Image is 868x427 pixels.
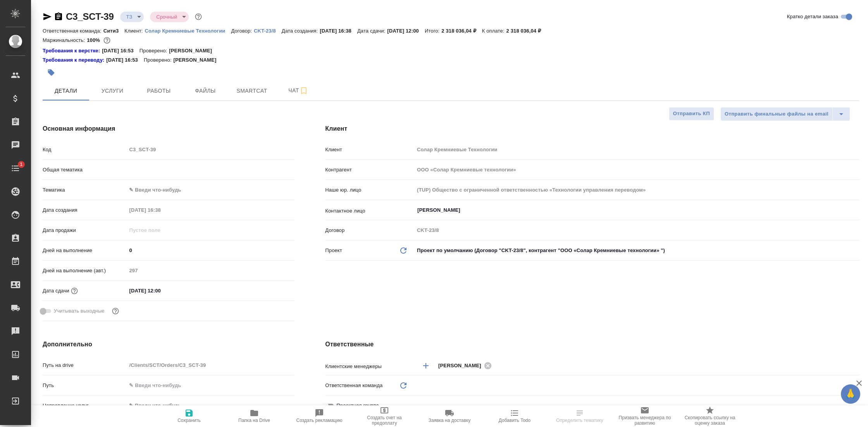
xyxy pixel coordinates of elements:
span: Услуги [94,86,131,96]
p: Дней на выполнение (авт.) [43,267,126,275]
div: Нажми, чтобы открыть папку с инструкцией [43,56,106,64]
button: Определить тематику [547,405,612,427]
p: Общая тематика [43,166,126,174]
div: [PERSON_NAME] [438,361,494,370]
span: Чат [280,86,317,95]
span: 1 [15,161,27,168]
h4: Ответственные [325,340,859,349]
span: Добавить Todo [499,418,530,423]
div: split button [720,107,850,121]
h4: Клиент [325,124,859,133]
p: [PERSON_NAME] [169,47,218,55]
p: Тематика [43,186,126,194]
span: Учитывать выходные [54,307,105,315]
button: Open [855,209,857,211]
p: Дней на выполнение [43,247,126,254]
p: Сити3 [103,28,125,34]
button: ТЗ [124,14,135,20]
input: Пустое поле [414,184,859,195]
button: Скопировать ссылку на оценку заказа [677,405,742,427]
input: Пустое поле [126,225,194,236]
button: Добавить тэг [43,64,60,81]
p: Проверено: [144,56,174,64]
span: Скопировать ссылку на оценку заказа [682,415,738,426]
button: Папка на Drive [222,405,287,427]
p: Проект [325,247,342,254]
span: Заявка на доставку [429,418,470,423]
div: ✎ Введи что-нибудь [126,399,294,412]
span: Призвать менеджера по развитию [617,415,673,426]
button: Доп статусы указывают на важность/срочность заказа [193,12,203,22]
p: Ответственная команда [325,382,382,389]
span: Отправить КП [673,109,710,118]
button: Скопировать ссылку [54,12,63,21]
input: Пустое поле [126,204,194,216]
input: Пустое поле [414,164,859,175]
p: Клиент [325,146,414,154]
div: Проект по умолчанию (Договор "CKT-23/8", контрагент "ООО «Солар Кремниевые технологии» ") [414,244,859,257]
button: 0.00 RUB; [102,35,112,45]
span: Детали [47,86,84,96]
div: ТЗ [120,12,144,22]
p: Путь [43,382,126,389]
span: Создать рекламацию [296,418,343,423]
p: Контрагент [325,166,414,174]
button: Скопировать ссылку для ЯМессенджера [43,12,52,21]
div: ✎ Введи что-нибудь [126,183,294,197]
button: Open [855,365,857,366]
input: ✎ Введи что-нибудь [126,285,194,296]
span: [PERSON_NAME] [438,362,486,370]
p: Направление услуг [43,402,126,410]
p: Клиент: [124,28,145,34]
p: Ответственная команда: [43,28,103,34]
button: Добавить менеджера [417,356,435,375]
div: ​ [414,379,859,392]
input: ✎ Введи что-нибудь [126,245,294,256]
p: Договор [325,226,414,234]
span: Файлы [187,86,224,96]
button: Призвать менеджера по развитию [612,405,677,427]
p: Дата сдачи [43,287,69,295]
button: Создать рекламацию [287,405,352,427]
p: Клиентские менеджеры [325,363,414,370]
button: Если добавить услуги и заполнить их объемом, то дата рассчитается автоматически [69,286,79,296]
p: [DATE] 16:53 [106,56,144,64]
span: Отправить финальные файлы на email [725,110,828,119]
span: Создать счет на предоплату [356,415,412,426]
button: Заявка на доставку [417,405,482,427]
p: [PERSON_NAME] [173,56,222,64]
button: 🙏 [841,384,860,404]
span: Кратко детали заказа [787,13,838,21]
input: Пустое поле [414,144,859,155]
a: Требования к верстке: [43,47,102,55]
span: Smartcat [233,86,270,96]
svg: Подписаться [299,86,308,95]
a: Солар Кремниевые Технологии [145,27,231,34]
p: Наше юр. лицо [325,186,414,194]
span: Сохранить [177,418,201,423]
button: Отправить финальные файлы на email [720,107,833,121]
p: Проверено: [139,47,169,55]
button: Добавить Todo [482,405,547,427]
span: Работы [140,86,177,96]
button: Отправить КП [669,107,714,121]
p: CKT-23/8 [254,28,282,34]
a: Требования к переводу: [43,56,106,64]
input: ✎ Введи что-нибудь [126,380,294,391]
p: К оплате: [482,28,506,34]
button: Срочный [154,14,179,20]
div: ТЗ [150,12,189,22]
div: Нажми, чтобы открыть папку с инструкцией [43,47,102,55]
p: 2 318 036,04 ₽ [441,28,482,34]
input: Пустое поле [126,360,294,371]
button: Выбери, если сб и вс нужно считать рабочими днями для выполнения заказа. [110,306,121,316]
p: Дата создания: [282,28,320,34]
p: [DATE] 16:53 [102,47,139,55]
p: Контактное лицо [325,207,414,215]
button: Создать счет на предоплату [352,405,417,427]
input: Пустое поле [126,144,294,155]
p: Солар Кремниевые Технологии [145,28,231,34]
p: Договор: [231,28,254,34]
p: Дата продажи [43,226,126,234]
a: CKT-23/8 [254,27,282,34]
